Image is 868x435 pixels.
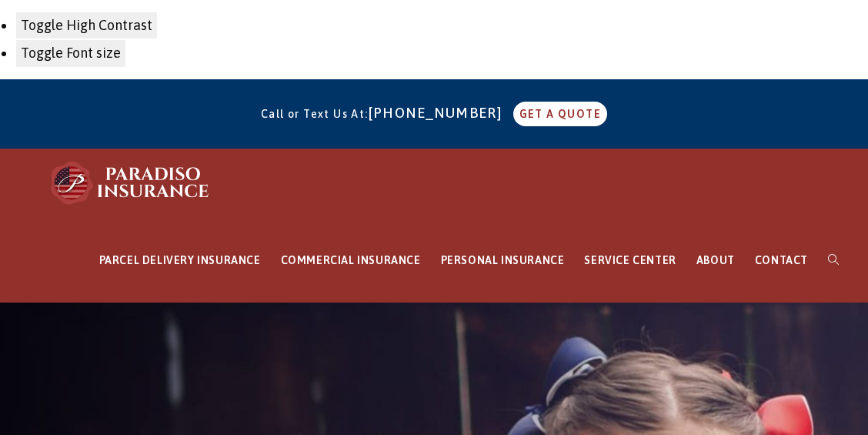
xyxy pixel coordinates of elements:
a: SERVICE CENTER [574,218,686,303]
span: Toggle Font size [21,45,121,61]
a: PARCEL DELIVERY INSURANCE [89,218,271,303]
span: SERVICE CENTER [584,254,676,266]
span: COMMERCIAL INSURANCE [281,254,421,266]
a: COMMERCIAL INSURANCE [271,218,431,303]
a: CONTACT [745,218,818,303]
a: GET A QUOTE [513,102,607,126]
button: Toggle Font size [15,39,126,67]
img: Paradiso Insurance [46,160,215,206]
a: [PHONE_NUMBER] [369,105,510,121]
span: ABOUT [696,254,735,266]
span: Call or Text Us At: [261,108,369,120]
button: Toggle High Contrast [15,12,158,39]
span: PARCEL DELIVERY INSURANCE [99,254,261,266]
span: Toggle High Contrast [21,17,152,33]
a: ABOUT [686,218,745,303]
span: PERSONAL INSURANCE [441,254,565,266]
span: CONTACT [755,254,808,266]
a: PERSONAL INSURANCE [431,218,575,303]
